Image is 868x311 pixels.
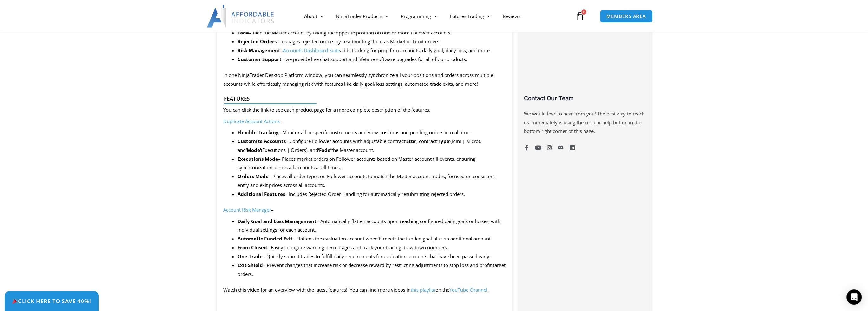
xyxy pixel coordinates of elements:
[606,14,646,19] span: MEMBERS AREA
[238,262,263,268] strong: Exit Shield
[246,147,251,153] strong: ‘M
[238,37,506,46] li: – manages rejected orders by resubmitting them as Market or Limit orders.
[411,287,435,293] a: this playlist
[238,173,269,179] strong: Orders Mode
[238,261,506,279] li: – Prevent changes that increase risk or decrease reward by restricting adjustments to stop loss a...
[238,190,506,199] li: – Includes Rejected Order Handling for automatically resubmitting rejected orders.
[238,235,293,242] strong: Automatic Funded Exit
[394,9,443,23] a: Programming
[238,156,278,162] strong: Executions Mode
[223,118,280,124] a: Duplicate Account Actions
[238,137,506,155] li: – Configure Follower accounts with adjustable contract , contract (Mini | Micro), and (Executions...
[12,298,91,304] span: Click Here to save 40%!
[251,147,261,153] strong: ode’
[223,206,506,215] p: –
[238,234,506,243] li: – Flattens the evaluation account when it meets the funded goal plus an additional amount.
[581,9,586,15] span: 0
[238,252,506,261] li: – Quickly submit trades to fulfill daily requirements for evaluation accounts that have been pass...
[238,218,317,224] strong: Daily Goal and Loss Management
[238,244,267,251] strong: From Closed
[223,207,271,213] a: Account Risk Manager
[238,191,285,197] strong: Additional Features
[207,5,275,28] img: LogoAI | Affordable Indicators – NinjaTrader
[223,286,506,295] p: Watch this video for an overview with the latest features! You can find more videos in on the .
[238,28,506,37] li: – fade the Master account by taking the opposite position on one or more Follower accounts.
[329,9,394,23] a: NinjaTrader Products
[223,117,506,126] p: –
[238,56,282,62] strong: Customer Support
[600,10,653,23] a: MEMBERS AREA
[5,291,99,311] a: 🎉Click Here to save 40%!
[318,147,322,153] strong: ‘F
[238,38,277,45] b: Rejected Orders
[496,9,526,23] a: Reviews
[297,9,329,23] a: About
[238,129,278,135] strong: Flexible Tracking
[441,138,450,144] strong: ype’
[846,289,862,305] div: Open Intercom Messenger
[405,138,416,144] strong: ‘Size’
[238,253,263,259] strong: One Trade
[443,9,496,23] a: Futures Trading
[238,55,506,64] li: – we provide live chat support and lifetime software upgrades for all of our products.
[238,172,506,190] li: – Places all order types on Follower accounts to match the Master account trades, focused on cons...
[238,46,506,55] li: – adds tracking for prop firm accounts, daily goal, daily loss, and more.
[12,298,18,304] img: 🎉
[224,96,501,102] h4: Features
[238,128,506,137] li: – Monitor all or specific instruments and view positions and pending orders in real time.
[437,138,441,144] strong: ‘T
[322,147,331,153] strong: ade’
[238,155,506,172] li: – Places market orders on Follower accounts based on Master account fill events, ensuring synchro...
[238,138,286,144] strong: Customize Accounts
[297,9,573,23] nav: Menu
[283,47,340,53] a: Accounts Dashboard Suite
[566,7,594,25] a: 0
[223,71,506,89] p: In one NinjaTrader Desktop Platform window, you can seamlessly synchronize all your positions and...
[524,95,646,102] h3: Contact Our Team
[238,243,506,252] li: – Easily configure warning percentages and track your trailing drawdown numbers.
[238,29,249,36] strong: Fade
[238,47,280,53] b: Risk Management
[238,217,506,235] li: – Automatically flatten accounts upon reaching configured daily goals or losses, with individual ...
[449,287,487,293] a: YouTube Channel
[524,109,646,136] p: We would love to hear from you! The best way to reach us immediately is using the circular help b...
